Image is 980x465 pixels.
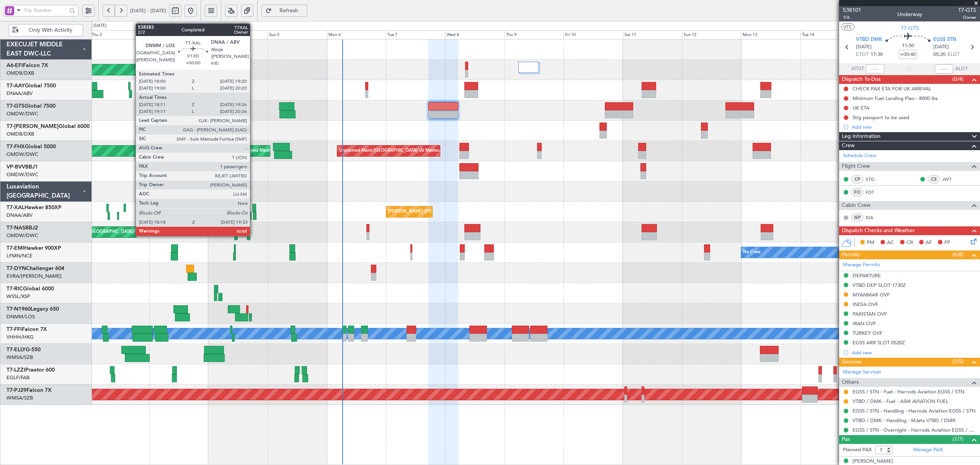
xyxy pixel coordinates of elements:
[7,164,25,170] span: VP-BVV
[7,205,24,210] span: T7-XAL
[928,175,940,183] div: CS
[7,286,54,291] a: T7-RICGlobal 6000
[173,165,249,177] div: Planned Maint Dubai (Al Maktoum Intl)
[843,14,861,21] span: 1/6
[7,306,59,312] a: T7-N1960Legacy 650
[7,90,33,97] a: DNAA/ABV
[7,124,59,129] span: T7-[PERSON_NAME]
[866,214,883,221] a: IGA
[902,42,914,50] span: 11:50
[243,145,333,157] div: Planned Maint [GEOGRAPHIC_DATA] (Seletar)
[24,5,67,16] input: Trip Number
[933,43,949,51] span: [DATE]
[853,105,869,111] div: UK ETA
[853,320,876,327] div: IRAN OVF
[853,427,976,433] a: EGSS / STN - Overnight - Harrods Aviation EGSS / STN
[7,246,24,251] span: T7-EMI
[842,378,859,387] span: Others
[933,36,956,44] span: EGSS STN
[7,70,34,77] a: OMDB/DXB
[741,30,800,39] div: Mon 13
[7,327,47,332] a: T7-FFIFalcon 7X
[7,367,55,373] a: T7-LZZIPraetor 600
[743,247,761,258] div: No Crew
[563,30,623,39] div: Fri 10
[952,435,964,443] span: (7/7)
[853,272,881,279] div: DEPARTURE
[7,347,41,352] a: T7-ELLYG-550
[856,51,869,59] span: ETOT
[841,23,854,30] button: UTC
[7,103,24,109] span: T7-GTS
[7,151,38,158] a: OMDW/DWC
[7,266,26,271] span: T7-DYN
[682,30,742,39] div: Sun 12
[852,124,976,130] div: Add new
[842,132,880,141] span: Leg Information
[866,64,884,74] input: --:--
[7,124,90,129] a: T7-[PERSON_NAME]Global 6000
[7,252,33,259] a: LFMN/NCE
[339,145,452,157] div: Unplanned Maint [GEOGRAPHIC_DATA] (Al Maktoum Intl)
[944,239,950,247] span: FP
[942,176,959,183] a: JWT
[7,63,48,68] a: A6-EFIFalcon 7X
[7,374,29,381] a: EGLF/FAB
[386,30,445,39] div: Tue 7
[842,435,850,444] span: Pax
[866,189,883,196] a: FDT
[800,30,860,39] div: Tue 14
[7,164,38,170] a: VP-BVVBBJ1
[842,141,855,150] span: Crew
[7,63,23,68] span: A6-EFI
[7,293,30,300] a: WSSL/XSP
[8,24,83,36] button: Only With Activity
[93,23,106,29] div: [DATE]
[853,85,931,92] div: CHECK PAX ETA FOR UK ARRIVAL
[867,239,874,247] span: PM
[913,446,942,454] a: Manage PAX
[842,251,860,259] span: Permits
[7,388,52,393] a: T7-PJ29Falcon 7X
[7,327,22,332] span: T7-FFI
[933,51,946,59] span: 05:20
[7,266,64,271] a: T7-DYNChallenger 604
[445,30,505,39] div: Wed 8
[505,30,564,39] div: Thu 9
[90,30,149,39] div: Thu 2
[843,261,880,269] a: Manage Permits
[926,239,932,247] span: AF
[7,83,56,88] a: T7-AAYGlobal 7500
[952,75,964,83] span: (0/4)
[958,14,976,21] span: Owner
[842,162,870,171] span: Flight Crew
[7,212,33,219] a: DNAA/ABV
[842,226,915,235] span: Dispatch Checks and Weather
[853,339,905,346] div: EGSS ARR SLOT 0520Z
[901,24,919,32] span: T7-GTS
[851,213,864,222] div: ISP
[853,417,955,424] a: VTBD / DMK - Handling - MJets VTBD / DMK
[7,334,34,341] a: VHHH/HKG
[7,225,25,231] span: T7-NAS
[853,301,878,308] div: INDIA OVF
[952,357,964,365] span: (3/5)
[130,7,166,14] span: [DATE] - [DATE]
[887,239,894,247] span: AC
[955,65,968,73] span: ALDT
[7,246,61,251] a: T7-EMIHawker 900XP
[853,398,949,404] a: VTBD / DMK - Fuel - ASM AVIATION FUEL
[851,175,864,183] div: CP
[268,30,327,39] div: Sun 5
[7,171,38,178] a: OMDW/DWC
[853,330,882,336] div: TURKEY OVF
[7,225,38,231] a: T7-NASBBJ2
[853,95,938,102] div: Minimum Fuel Landing Plan - 8000 lbs
[842,75,880,84] span: Dispatch To-Dos
[7,131,34,138] a: OMDB/DXB
[853,388,964,395] a: EGSS / STN - Fuel - Harrods Aviation EGSS / STN
[7,367,25,373] span: T7-LZZI
[20,28,80,33] span: Only With Activity
[906,239,913,247] span: CR
[149,30,209,39] div: Fri 3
